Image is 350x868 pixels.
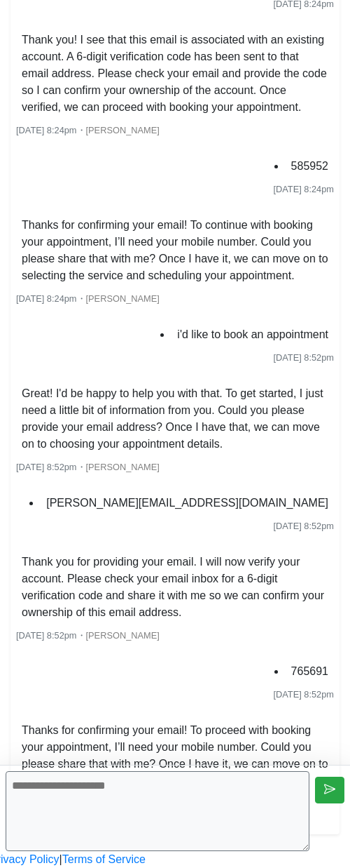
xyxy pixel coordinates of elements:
li: i'd like to book an appointment [171,323,334,346]
li: Thank you for providing your email. I will now verify your account. Please check your email inbox... [16,551,334,624]
small: ・ [16,462,160,472]
li: Great! I'd be happy to help you with that. To get started, I just need a little bit of informatio... [16,382,334,455]
li: 765691 [286,660,334,683]
small: ・ [16,125,160,135]
span: [DATE] 8:52pm [273,352,334,363]
small: ・ [16,293,160,304]
span: [PERSON_NAME] [86,293,160,304]
span: [DATE] 8:52pm [16,462,77,472]
li: Thanks for confirming your email! To continue with booking your appointment, I’ll need your mobil... [16,214,334,287]
li: Thank you! I see that this email is associated with an existing account. A 6-digit verification c... [16,29,334,119]
span: [PERSON_NAME] [86,125,160,135]
li: Thanks for confirming your email! To proceed with booking your appointment, I’ll need your mobile... [16,719,334,792]
li: [PERSON_NAME][EMAIL_ADDRESS][DOMAIN_NAME] [41,492,334,514]
span: [DATE] 8:52pm [273,689,334,700]
li: 585952 [286,155,334,178]
span: [DATE] 8:24pm [273,184,334,194]
span: [DATE] 8:52pm [273,521,334,531]
span: [PERSON_NAME] [86,630,160,641]
span: [DATE] 8:52pm [16,630,77,641]
span: [DATE] 8:24pm [16,293,77,304]
span: [PERSON_NAME] [86,462,160,472]
span: [DATE] 8:24pm [16,125,77,135]
small: ・ [16,630,160,641]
